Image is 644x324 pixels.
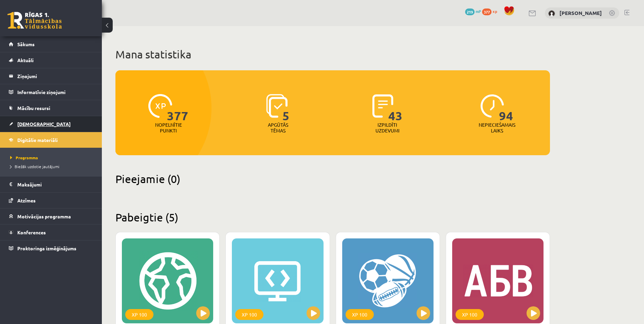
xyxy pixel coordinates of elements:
[9,177,93,192] a: Maksājumi
[465,8,475,15] span: 219
[9,209,93,224] a: Motivācijas programma
[9,132,93,148] a: Digitālie materiāli
[388,94,403,122] span: 43
[9,36,93,52] a: Sākums
[456,309,484,320] div: XP 100
[155,122,182,133] p: Nopelnītie punkti
[115,48,550,61] h1: Mana statistika
[9,100,93,116] a: Mācību resursi
[493,8,497,14] span: xp
[10,163,95,169] a: Biežāk uzdotie jautājumi
[17,105,50,111] span: Mācību resursi
[10,155,38,160] span: Programma
[17,41,35,47] span: Sākums
[17,229,46,235] span: Konferences
[17,57,34,63] span: Aktuāli
[282,94,290,122] span: 5
[499,94,513,122] span: 94
[548,10,555,17] img: Ričards Jēgers
[7,12,62,29] a: Rīgas 1. Tālmācības vidusskola
[372,94,393,118] img: icon-completed-tasks-ad58ae20a441b2904462921112bc710f1caf180af7a3daa7317a5a94f2d26646.svg
[10,155,95,161] a: Programma
[9,68,93,84] a: Ziņojumi
[167,94,188,122] span: 377
[480,94,504,118] img: icon-clock-7be60019b62300814b6bd22b8e044499b485619524d84068768e800edab66f18.svg
[476,8,481,14] span: mP
[374,122,401,133] p: Izpildīti uzdevumi
[9,84,93,100] a: Informatīvie ziņojumi
[559,10,602,16] a: [PERSON_NAME]
[9,52,93,68] a: Aktuāli
[17,245,76,251] span: Proktoringa izmēģinājums
[17,213,71,219] span: Motivācijas programma
[9,224,93,240] a: Konferences
[9,193,93,208] a: Atzīmes
[482,8,500,14] a: 377 xp
[17,137,58,143] span: Digitālie materiāli
[346,309,374,320] div: XP 100
[115,211,550,224] h2: Pabeigtie (5)
[9,116,93,132] a: [DEMOGRAPHIC_DATA]
[17,197,36,203] span: Atzīmes
[266,94,288,118] img: icon-learned-topics-4a711ccc23c960034f471b6e78daf4a3bad4a20eaf4de84257b87e66633f6470.svg
[465,8,481,14] a: 219 mP
[265,122,291,133] p: Apgūtās tēmas
[235,309,263,320] div: XP 100
[115,172,550,185] h2: Pieejamie (0)
[125,309,153,320] div: XP 100
[17,177,93,192] legend: Maksājumi
[482,8,492,15] span: 377
[148,94,172,118] img: icon-xp-0682a9bc20223a9ccc6f5883a126b849a74cddfe5390d2b41b4391c66f2066e7.svg
[17,68,93,84] legend: Ziņojumi
[17,121,71,127] span: [DEMOGRAPHIC_DATA]
[17,84,93,100] legend: Informatīvie ziņojumi
[479,122,515,133] p: Nepieciešamais laiks
[10,164,59,169] span: Biežāk uzdotie jautājumi
[9,240,93,256] a: Proktoringa izmēģinājums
